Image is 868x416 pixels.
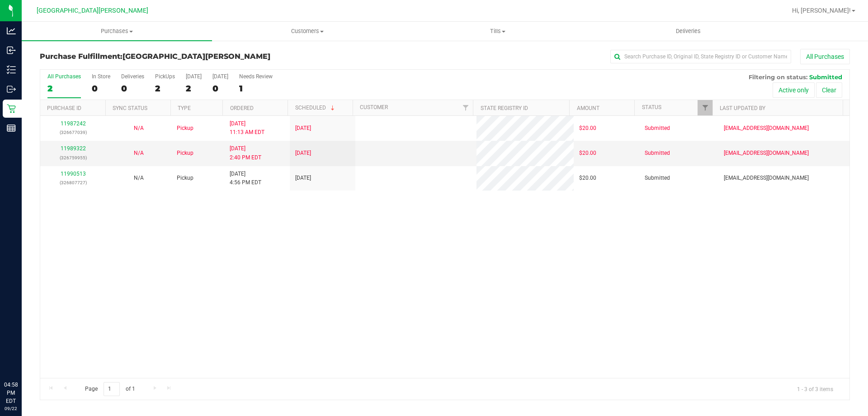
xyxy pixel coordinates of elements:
a: 11990513 [61,171,86,177]
p: (326807727) [46,178,100,187]
button: Active only [773,82,815,98]
div: PickUps [155,73,175,80]
span: Pickup [177,124,193,133]
h3: Purchase Fulfillment: [40,53,310,61]
span: Pickup [177,149,193,158]
span: [EMAIL_ADDRESS][DOMAIN_NAME] [724,124,809,133]
button: N/A [134,124,144,133]
span: $20.00 [579,124,596,133]
span: [DATE] [295,149,311,158]
inline-svg: Inbound [7,46,16,55]
div: 1 [239,83,273,94]
span: [GEOGRAPHIC_DATA][PERSON_NAME] [37,7,148,14]
a: Sync Status [113,105,147,111]
inline-svg: Outbound [7,85,16,94]
span: [DATE] [295,174,311,182]
div: Deliveries [121,73,144,80]
a: Type [178,105,191,111]
div: Needs Review [239,73,273,80]
a: Deliveries [593,22,783,41]
p: 09/22 [4,405,18,412]
span: [DATE] 2:40 PM EDT [230,144,261,162]
span: [DATE] [295,124,311,133]
span: Customers [212,27,402,35]
button: Clear [816,82,842,98]
span: 1 - 3 of 3 items [790,382,840,396]
div: 0 [121,83,144,94]
div: In Store [92,73,110,80]
span: Tills [403,27,592,35]
span: Pickup [177,174,193,182]
a: Scheduled [295,105,336,111]
div: 0 [212,83,228,94]
input: Search Purchase ID, Original ID, State Registry ID or Customer Name... [610,50,791,63]
a: Ordered [230,105,254,111]
span: [DATE] 4:56 PM EDT [230,170,261,187]
iframe: Resource center [9,344,36,371]
inline-svg: Inventory [7,65,16,74]
span: Submitted [645,149,670,158]
a: 11987242 [61,120,86,127]
span: Filtering on status: [749,73,807,81]
span: Submitted [645,124,670,133]
span: [EMAIL_ADDRESS][DOMAIN_NAME] [724,149,809,158]
a: Purchase ID [47,105,81,111]
div: 0 [92,83,110,94]
a: Customer [360,104,388,110]
a: Customers [212,22,402,41]
div: [DATE] [212,73,228,80]
span: Page of 1 [77,382,142,396]
button: All Purchases [800,49,850,64]
span: Submitted [809,73,842,81]
div: All Purchases [47,73,81,80]
a: Filter [458,100,473,115]
inline-svg: Analytics [7,26,16,35]
p: (326677039) [46,128,100,137]
div: 2 [155,83,175,94]
a: Purchases [22,22,212,41]
a: Tills [402,22,593,41]
span: Not Applicable [134,150,144,156]
a: Last Updated By [720,105,765,111]
span: $20.00 [579,174,596,182]
span: Purchases [22,27,212,35]
span: [EMAIL_ADDRESS][DOMAIN_NAME] [724,174,809,182]
p: 04:58 PM EDT [4,381,18,405]
p: (326759955) [46,153,100,162]
a: 11989322 [61,145,86,152]
span: Not Applicable [134,125,144,131]
inline-svg: Reports [7,124,16,133]
input: 1 [104,382,120,396]
span: Deliveries [664,27,713,35]
div: [DATE] [186,73,202,80]
a: Filter [698,100,712,115]
span: Submitted [645,174,670,182]
span: Not Applicable [134,175,144,181]
a: State Registry ID [481,105,528,111]
button: N/A [134,174,144,182]
a: Status [642,104,661,110]
a: Amount [577,105,599,111]
div: 2 [47,83,81,94]
span: $20.00 [579,149,596,158]
span: Hi, [PERSON_NAME]! [792,7,851,14]
button: N/A [134,149,144,158]
span: [GEOGRAPHIC_DATA][PERSON_NAME] [123,52,270,61]
span: [DATE] 11:13 AM EDT [230,120,264,137]
div: 2 [186,83,202,94]
inline-svg: Retail [7,104,16,113]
